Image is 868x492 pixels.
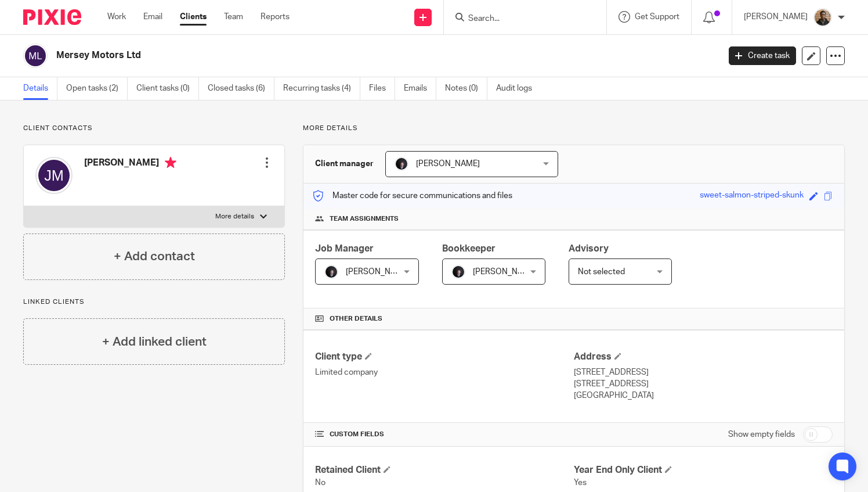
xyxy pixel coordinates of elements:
span: Yes [574,479,587,487]
p: Linked clients [23,297,285,307]
img: 455A2509.jpg [451,265,465,279]
h4: + Add linked client [102,333,207,351]
span: [PERSON_NAME] [473,268,537,276]
a: Create task [729,46,796,65]
a: Closed tasks (6) [208,77,274,100]
span: Other details [330,314,382,324]
a: Details [23,77,57,100]
p: Client contacts [23,124,285,133]
span: Job Manager [315,244,374,253]
img: svg%3E [35,157,73,194]
span: [PERSON_NAME] [346,268,410,276]
img: 455A2509.jpg [395,157,408,171]
h2: Mersey Motors Ltd [56,49,580,62]
img: svg%3E [23,44,48,68]
a: Open tasks (2) [66,77,128,100]
p: More details [215,212,254,221]
span: Bookkeeper [442,244,496,253]
span: Not selected [578,268,625,276]
a: Audit logs [496,77,541,100]
h4: + Add contact [114,247,195,265]
i: Primary [165,157,176,168]
p: [STREET_ADDRESS] [574,367,833,378]
p: [GEOGRAPHIC_DATA] [574,390,833,401]
h4: Retained Client [315,464,574,476]
span: Get Support [635,13,679,21]
a: Files [369,77,395,100]
div: sweet-salmon-striped-skunk [700,189,804,203]
h4: [PERSON_NAME] [84,157,176,171]
span: Team assignments [330,214,399,224]
h4: Client type [315,351,574,363]
a: Work [107,11,126,23]
p: Limited company [315,367,574,378]
h4: Address [574,351,833,363]
a: Emails [404,77,436,100]
span: No [315,479,325,487]
label: Show empty fields [728,429,795,440]
img: Pixie [23,9,81,25]
p: [STREET_ADDRESS] [574,378,833,390]
input: Search [467,14,572,24]
a: Email [143,11,162,23]
p: More details [303,124,845,133]
h3: Client manager [315,158,374,170]
a: Clients [180,11,207,23]
a: Recurring tasks (4) [283,77,360,100]
h4: Year End Only Client [574,464,833,476]
a: Reports [261,11,290,23]
span: [PERSON_NAME] [416,160,480,168]
p: [PERSON_NAME] [744,11,808,23]
a: Client tasks (0) [136,77,199,100]
p: Master code for secure communications and files [312,190,512,202]
img: WhatsApp%20Image%202025-04-23%20.jpg [813,8,832,27]
a: Team [224,11,243,23]
a: Notes (0) [445,77,487,100]
span: Advisory [569,244,609,253]
h4: CUSTOM FIELDS [315,430,574,439]
img: 455A2509.jpg [324,265,338,279]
